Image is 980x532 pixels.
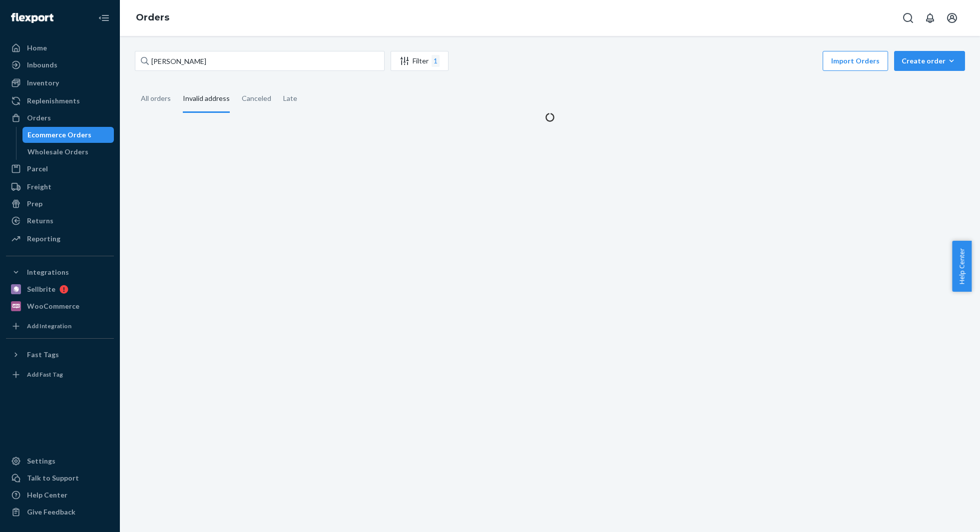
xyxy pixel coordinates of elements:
[6,40,114,56] a: Home
[27,322,71,330] div: Add Integration
[27,43,47,53] div: Home
[894,51,965,71] button: Create order
[27,96,80,106] div: Replenishments
[27,456,55,466] div: Settings
[391,55,448,67] div: Filter
[952,241,972,292] button: Help Center
[11,13,53,23] img: Flexport logo
[6,264,114,280] button: Integrations
[135,51,385,71] input: Search orders
[27,284,55,294] div: Sellbrite
[432,55,440,67] div: 1
[391,51,449,71] button: Filter
[942,8,962,28] button: Open account menu
[27,216,53,226] div: Returns
[27,130,91,140] div: Ecommerce Orders
[27,60,57,70] div: Inbounds
[27,267,69,277] div: Integrations
[22,144,114,160] a: Wholesale Orders
[902,56,958,66] div: Create order
[6,196,114,212] a: Prep
[898,8,918,28] button: Open Search Box
[27,490,67,500] div: Help Center
[27,473,79,483] div: Talk to Support
[6,504,114,520] button: Give Feedback
[920,8,940,28] button: Open notifications
[27,350,59,360] div: Fast Tags
[27,78,59,88] div: Inventory
[27,370,63,379] div: Add Fast Tag
[6,453,114,469] a: Settings
[6,367,114,383] a: Add Fast Tag
[27,113,51,123] div: Orders
[27,199,42,209] div: Prep
[6,93,114,109] a: Replenishments
[128,3,177,32] ol: breadcrumbs
[6,179,114,195] a: Freight
[6,57,114,73] a: Inbounds
[6,318,114,334] a: Add Integration
[6,110,114,126] a: Orders
[242,85,271,111] div: Canceled
[6,161,114,177] a: Parcel
[27,507,75,517] div: Give Feedback
[141,85,171,111] div: All orders
[136,12,169,23] a: Orders
[6,281,114,297] a: Sellbrite
[27,301,79,311] div: WooCommerce
[283,85,297,111] div: Late
[27,182,51,192] div: Freight
[6,231,114,247] a: Reporting
[6,298,114,314] a: WooCommerce
[27,147,88,157] div: Wholesale Orders
[6,75,114,91] a: Inventory
[6,347,114,363] button: Fast Tags
[27,234,60,244] div: Reporting
[823,51,888,71] button: Import Orders
[22,127,114,143] a: Ecommerce Orders
[6,213,114,229] a: Returns
[94,8,114,28] button: Close Navigation
[6,487,114,503] a: Help Center
[27,164,48,174] div: Parcel
[6,470,114,486] a: Talk to Support
[183,85,230,113] div: Invalid address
